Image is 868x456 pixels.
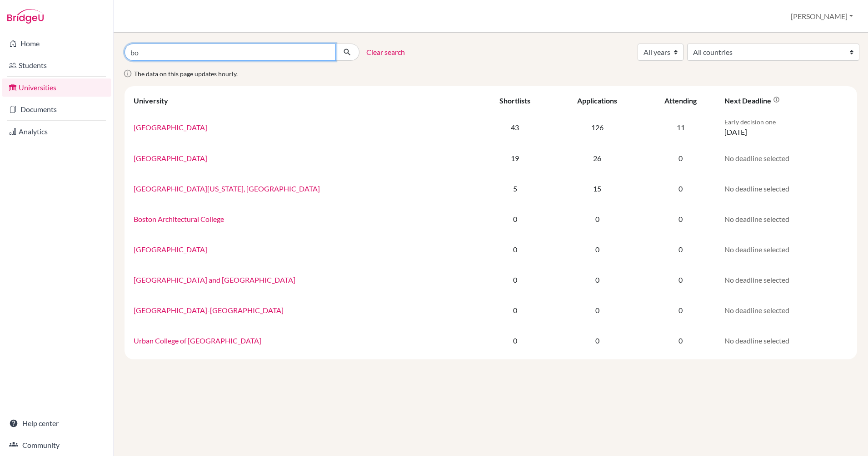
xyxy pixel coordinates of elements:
[478,173,552,204] td: 5
[577,96,617,105] div: Applications
[724,96,780,105] div: Next deadline
[2,414,111,432] a: Help center
[552,265,643,295] td: 0
[552,204,643,234] td: 0
[2,34,111,53] a: Home
[642,265,718,295] td: 0
[642,112,718,143] td: 11
[134,245,207,254] a: [GEOGRAPHIC_DATA]
[478,265,552,295] td: 0
[134,215,224,223] a: Boston Architectural College
[552,295,643,325] td: 0
[478,234,552,265] td: 0
[724,117,848,127] p: Early decision one
[724,154,789,162] span: No deadline selected
[724,275,789,284] span: No deadline selected
[2,56,111,74] a: Students
[366,47,405,58] a: Clear search
[642,325,718,356] td: 0
[2,436,111,454] a: Community
[478,143,552,173] td: 19
[552,143,643,173] td: 26
[7,9,44,24] img: Bridge-U
[724,184,789,193] span: No deadline selected
[724,245,789,254] span: No deadline selected
[724,306,789,314] span: No deadline selected
[664,96,697,105] div: Attending
[552,112,643,143] td: 126
[128,90,478,112] th: University
[134,70,238,78] span: The data on this page updates hourly.
[478,204,552,234] td: 0
[642,234,718,265] td: 0
[642,204,718,234] td: 0
[724,336,789,345] span: No deadline selected
[134,306,284,314] a: [GEOGRAPHIC_DATA]-[GEOGRAPHIC_DATA]
[724,215,789,223] span: No deadline selected
[552,325,643,356] td: 0
[642,173,718,204] td: 0
[642,295,718,325] td: 0
[552,234,643,265] td: 0
[499,96,530,105] div: Shortlists
[2,100,111,118] a: Documents
[478,325,552,356] td: 0
[478,112,552,143] td: 43
[125,44,336,61] input: Search all universities
[478,295,552,325] td: 0
[134,275,295,284] a: [GEOGRAPHIC_DATA] and [GEOGRAPHIC_DATA]
[134,184,320,193] a: [GEOGRAPHIC_DATA][US_STATE], [GEOGRAPHIC_DATA]
[134,154,207,162] a: [GEOGRAPHIC_DATA]
[2,123,111,141] a: Analytics
[787,8,857,25] button: [PERSON_NAME]
[134,123,207,132] a: [GEOGRAPHIC_DATA]
[2,78,111,97] a: Universities
[642,143,718,173] td: 0
[134,336,261,345] a: Urban College of [GEOGRAPHIC_DATA]
[719,112,853,143] td: [DATE]
[552,173,643,204] td: 15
